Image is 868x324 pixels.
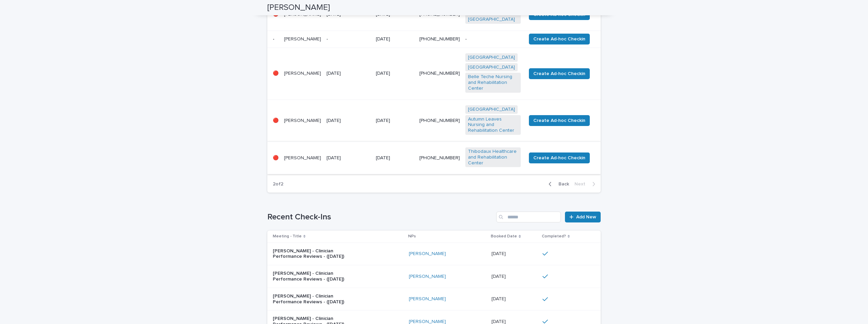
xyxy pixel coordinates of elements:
[284,71,321,76] p: [PERSON_NAME]
[273,71,279,76] p: 🔴
[543,181,572,187] button: Back
[468,55,515,60] a: [GEOGRAPHIC_DATA]
[409,296,446,302] a: [PERSON_NAME]
[273,118,279,124] p: 🔴
[267,242,601,265] tr: [PERSON_NAME] - Clinician Performance Reviews - ([DATE])[PERSON_NAME] [DATE][DATE]
[491,272,507,280] p: [DATE]
[491,295,507,302] p: [DATE]
[419,118,460,123] a: [PHONE_NUMBER]
[468,149,518,166] a: Thibodaux Healthcare and Rehabilitation Center
[376,118,414,124] p: [DATE]
[267,288,601,310] tr: [PERSON_NAME] - Clinician Performance Reviews - ([DATE])[PERSON_NAME] [DATE][DATE]
[542,233,566,240] p: Completed?
[273,233,302,240] p: Meeting - Title
[284,36,321,42] p: [PERSON_NAME]
[419,156,460,160] a: [PHONE_NUMBER]
[468,107,515,112] a: [GEOGRAPHIC_DATA]
[267,3,330,13] h2: [PERSON_NAME]
[273,293,358,305] p: [PERSON_NAME] - Clinician Performance Reviews - ([DATE])
[284,155,321,161] p: [PERSON_NAME]
[273,248,358,260] p: [PERSON_NAME] - Clinician Performance Reviews - ([DATE])
[572,181,601,187] button: Next
[327,36,370,42] p: -
[576,215,596,219] span: Add New
[376,36,414,42] p: [DATE]
[468,74,518,91] a: Belle Teche Nursing and Rehabilitation Center
[529,34,590,44] button: Create Ad-hoc Checkin
[327,155,370,161] p: [DATE]
[273,36,279,42] p: -
[284,118,321,124] p: [PERSON_NAME]
[273,155,279,161] p: 🔴
[565,212,601,222] a: Add New
[376,155,414,161] p: [DATE]
[267,48,601,100] tr: 🔴[PERSON_NAME][DATE][DATE][PHONE_NUMBER][GEOGRAPHIC_DATA] [GEOGRAPHIC_DATA] Belle Teche Nursing a...
[529,68,590,79] button: Create Ad-hoc Checkin
[491,250,507,257] p: [DATE]
[529,115,590,126] button: Create Ad-hoc Checkin
[409,274,446,280] a: [PERSON_NAME]
[465,36,521,42] p: -
[533,36,585,42] span: Create Ad-hoc Checkin
[267,212,494,222] h1: Recent Check-Ins
[273,271,358,282] p: [PERSON_NAME] - Clinician Performance Reviews - ([DATE])
[419,37,460,41] a: [PHONE_NUMBER]
[468,116,518,133] a: Autumn Leaves Nursing and Rehabilitation Center
[533,70,585,77] span: Create Ad-hoc Checkin
[491,233,517,240] p: Booked Date
[409,251,446,257] a: [PERSON_NAME]
[496,212,561,222] input: Search
[574,182,589,186] span: Next
[554,182,569,186] span: Back
[408,233,416,240] p: NPs
[419,71,460,76] a: [PHONE_NUMBER]
[533,117,585,124] span: Create Ad-hoc Checkin
[468,65,515,70] a: [GEOGRAPHIC_DATA]
[327,118,370,124] p: [DATE]
[267,265,601,288] tr: [PERSON_NAME] - Clinician Performance Reviews - ([DATE])[PERSON_NAME] [DATE][DATE]
[267,176,289,193] p: 2 of 2
[529,152,590,163] button: Create Ad-hoc Checkin
[327,71,370,76] p: [DATE]
[533,155,585,161] span: Create Ad-hoc Checkin
[376,71,414,76] p: [DATE]
[267,142,601,174] tr: 🔴[PERSON_NAME][DATE][DATE][PHONE_NUMBER]Thibodaux Healthcare and Rehabilitation Center Create Ad-...
[267,100,601,142] tr: 🔴[PERSON_NAME][DATE][DATE][PHONE_NUMBER][GEOGRAPHIC_DATA] Autumn Leaves Nursing and Rehabilitatio...
[267,31,601,48] tr: -[PERSON_NAME]-[DATE][PHONE_NUMBER]-Create Ad-hoc Checkin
